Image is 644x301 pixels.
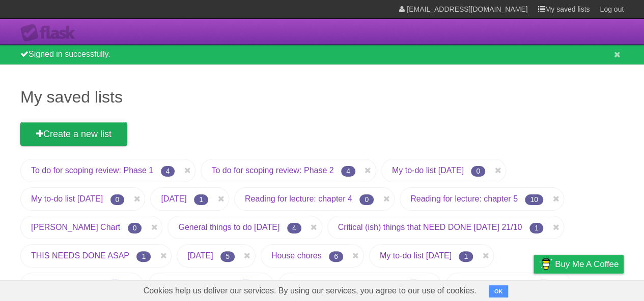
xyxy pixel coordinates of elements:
a: My to-do list [DATE] [457,280,528,288]
a: Things I need to do [31,280,101,288]
a: My to-do list [DATE] [159,280,231,288]
span: Buy me a coffee [555,255,619,273]
span: 0 [110,194,125,205]
button: OK [489,285,509,297]
span: 10 [525,194,543,205]
span: 1 [459,251,473,262]
span: 1 [529,223,544,233]
a: To do for scoping review: Phase 1 [31,166,153,175]
a: [DATE] [161,194,186,203]
span: 1 [194,194,208,205]
a: [DATE] [187,251,213,260]
span: 4 [287,223,301,233]
a: Create a new list [20,122,127,146]
span: 4 [341,166,355,177]
a: My to-do list [DATE] [380,251,452,260]
span: 0 [406,280,420,290]
img: Buy me a coffee [539,255,552,273]
a: Reading for lecture: chapter 4 [245,194,352,203]
a: My to-do list [DATE] [31,194,103,203]
div: Flask [20,24,81,42]
span: 0 [128,223,142,233]
a: THIS NEEDS DONE ASAP [31,251,129,260]
span: 1 [136,251,151,262]
a: Reading for lecture: chapter 5 [410,194,518,203]
h1: My saved lists [20,85,624,109]
a: Buy me a coffee [534,255,624,274]
a: General things to do [DATE] [178,223,279,231]
span: 0 [471,166,485,177]
span: 4 [161,166,175,177]
span: 0 [108,280,122,290]
span: 0 [238,280,253,290]
span: Cookies help us deliver our services. By using our services, you agree to our use of cookies. [133,281,487,301]
span: 3 [536,280,550,290]
a: Trying to make some progress [289,280,399,288]
span: 5 [220,251,235,262]
a: To do for scoping review: Phase 2 [211,166,333,175]
a: [PERSON_NAME] Chart [31,223,120,231]
span: 6 [329,251,343,262]
a: My to-do list [DATE] [392,166,464,175]
a: Critical (ish) things that NEED DONE [DATE] 21/10 [338,223,522,231]
span: 0 [359,194,374,205]
a: House chores [271,251,322,260]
